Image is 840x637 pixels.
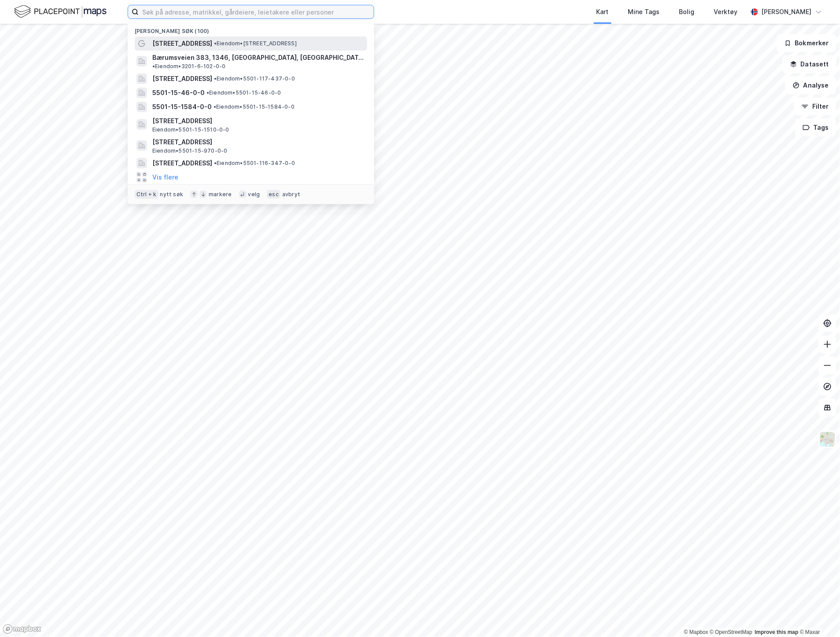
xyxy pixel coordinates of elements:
[267,190,280,199] div: esc
[152,52,364,63] span: Bærumsveien 383, 1346, [GEOGRAPHIC_DATA], [GEOGRAPHIC_DATA]
[755,630,799,636] a: Improve this map
[796,595,840,637] div: Kontrollprogram for chat
[214,40,297,47] span: Eiendom • [STREET_ADDRESS]
[152,63,226,70] span: Eiendom • 3201-6-102-0-0
[796,595,840,637] iframe: Chat Widget
[714,7,738,17] div: Verktøy
[214,103,216,110] span: •
[135,190,158,199] div: Ctrl + k
[160,191,184,198] div: nytt søk
[794,98,836,115] button: Filter
[214,40,217,47] span: •
[684,630,708,636] a: Mapbox
[214,103,295,110] span: Eiendom • 5501-15-1584-0-0
[628,7,660,17] div: Mine Tags
[248,191,260,198] div: velg
[206,89,209,96] span: •
[214,160,217,166] span: •
[209,191,232,198] div: markere
[679,7,695,17] div: Bolig
[152,137,364,147] span: [STREET_ADDRESS]
[152,73,212,84] span: [STREET_ADDRESS]
[214,75,217,82] span: •
[152,63,155,70] span: •
[597,7,609,17] div: Kart
[152,172,178,183] button: Vis flere
[152,116,364,126] span: [STREET_ADDRESS]
[152,102,212,112] span: 5501-15-1584-0-0
[783,55,836,73] button: Datasett
[214,160,295,167] span: Eiendom • 5501-116-347-0-0
[152,126,229,133] span: Eiendom • 5501-15-1510-0-0
[282,191,300,198] div: avbryt
[139,5,374,18] input: Søk på adresse, matrikkel, gårdeiere, leietakere eller personer
[3,624,41,634] a: Mapbox homepage
[14,4,107,19] img: logo.f888ab2527a4732fd821a326f86c7f29.svg
[785,77,836,94] button: Analyse
[762,7,812,17] div: [PERSON_NAME]
[796,119,836,136] button: Tags
[819,431,836,448] img: Z
[152,147,228,154] span: Eiendom • 5501-15-970-0-0
[152,158,212,168] span: [STREET_ADDRESS]
[214,75,295,82] span: Eiendom • 5501-117-437-0-0
[710,630,753,636] a: OpenStreetMap
[152,38,212,49] span: [STREET_ADDRESS]
[777,34,836,52] button: Bokmerker
[152,88,205,98] span: 5501-15-46-0-0
[128,21,374,37] div: [PERSON_NAME] søk (100)
[206,89,281,96] span: Eiendom • 5501-15-46-0-0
